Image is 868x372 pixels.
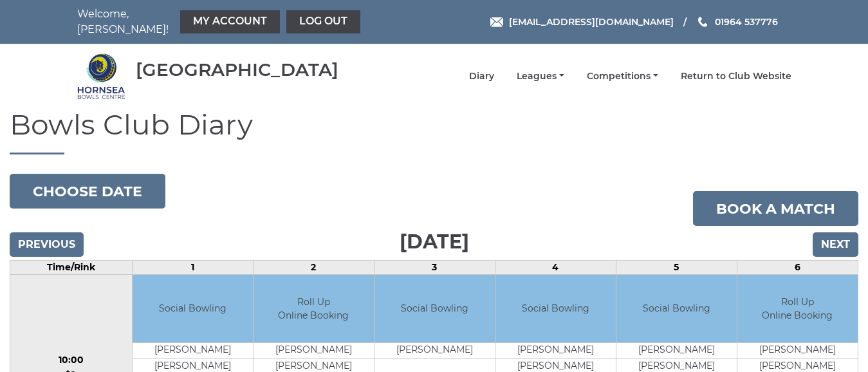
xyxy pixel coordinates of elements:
[136,60,338,80] div: [GEOGRAPHIC_DATA]
[10,232,84,257] input: Previous
[693,191,858,226] a: Book a match
[253,261,374,275] td: 2
[813,232,858,257] input: Next
[10,109,858,154] h1: Bowls Club Diary
[77,52,125,100] img: Hornsea Bowls Centre
[737,275,858,342] td: Roll Up Online Booking
[254,275,374,342] td: Roll Up Online Booking
[587,70,658,82] a: Competitions
[737,342,858,358] td: [PERSON_NAME]
[133,275,253,342] td: Social Bowling
[374,275,495,342] td: Social Bowling
[490,17,503,27] img: Email
[10,174,165,209] button: Choose date
[286,10,360,33] a: Log out
[681,70,791,82] a: Return to Club Website
[517,70,564,82] a: Leagues
[509,16,674,28] span: [EMAIL_ADDRESS][DOMAIN_NAME]
[616,275,737,342] td: Social Bowling
[10,261,133,275] td: Time/Rink
[254,342,374,358] td: [PERSON_NAME]
[132,261,253,275] td: 1
[180,10,280,33] a: My Account
[616,342,737,358] td: [PERSON_NAME]
[77,6,364,37] nav: Welcome, [PERSON_NAME]!
[374,342,495,358] td: [PERSON_NAME]
[616,261,737,275] td: 5
[495,261,616,275] td: 4
[133,342,253,358] td: [PERSON_NAME]
[698,17,707,27] img: Phone us
[495,275,616,342] td: Social Bowling
[469,70,494,82] a: Diary
[715,16,778,28] span: 01964 537776
[696,15,778,29] a: Phone us 01964 537776
[495,342,616,358] td: [PERSON_NAME]
[490,15,674,29] a: Email [EMAIL_ADDRESS][DOMAIN_NAME]
[737,261,858,275] td: 6
[374,261,495,275] td: 3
